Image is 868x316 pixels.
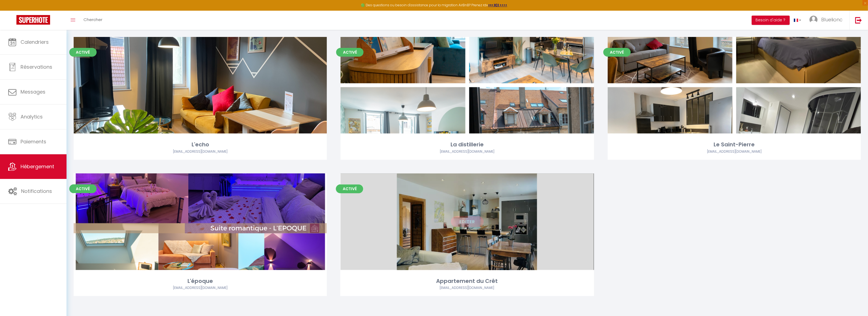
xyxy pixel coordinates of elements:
div: Airbnb [608,149,861,154]
span: Calendriers [21,39,49,45]
div: Airbnb [341,285,594,291]
a: Chercher [79,11,106,30]
a: ... Bluelionc [805,11,849,30]
div: L'echo [74,140,327,149]
span: Activé [69,48,97,57]
img: ... [809,16,818,24]
div: Appartement du Crêt [341,277,594,285]
div: L'époque [74,277,327,285]
span: Activé [336,48,364,57]
span: Activé [603,48,631,57]
span: Activé [69,184,97,193]
span: Bluelionc [821,16,843,23]
a: Editer [451,216,484,227]
span: Analytics [21,113,43,120]
div: La distillerie [341,140,594,149]
span: Activé [336,184,364,193]
span: Messages [21,88,45,95]
img: Super Booking [16,15,50,25]
div: Airbnb [74,149,327,154]
a: >>> ICI <<<< [488,3,507,7]
span: Paiements [21,138,46,145]
span: Hébergement [21,163,54,170]
span: Notifications [21,188,52,195]
div: Airbnb [341,149,594,154]
button: Besoin d'aide ? [752,16,790,25]
span: Chercher [83,17,102,22]
img: logout [855,17,862,24]
span: Réservations [21,63,52,70]
div: Le Saint-Pierre [608,140,861,149]
div: Airbnb [74,285,327,291]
